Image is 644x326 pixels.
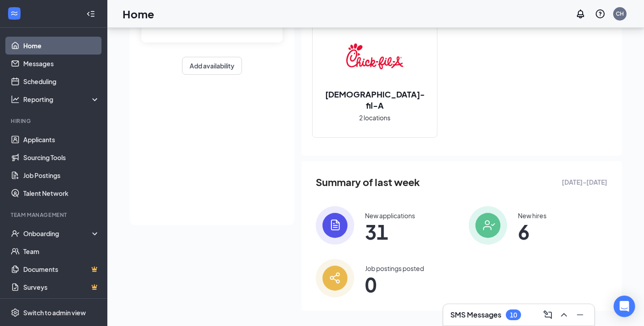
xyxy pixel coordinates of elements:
div: 10 [510,311,517,319]
svg: Collapse [86,9,95,18]
svg: Settings [11,308,20,317]
svg: Analysis [11,95,20,104]
div: New hires [518,211,547,220]
svg: UserCheck [11,229,20,238]
svg: ChevronUp [559,309,569,320]
a: Team [23,242,100,260]
img: icon [316,259,354,297]
span: Summary of last week [316,174,420,190]
div: CH [616,10,624,17]
span: 6 [518,224,547,240]
span: 31 [365,224,415,240]
a: DocumentsCrown [23,260,100,278]
a: Messages [23,55,100,72]
span: [DATE] - [DATE] [562,177,607,187]
div: Team Management [11,211,98,219]
div: Reporting [23,95,100,104]
svg: QuestionInfo [595,8,606,19]
a: Home [23,37,100,55]
a: SurveysCrown [23,278,100,296]
h2: [DEMOGRAPHIC_DATA]-fil-A [313,89,437,111]
h1: Home [123,6,154,21]
span: 0 [365,276,424,292]
img: icon [469,206,507,245]
div: Job postings posted [365,264,424,273]
a: Talent Network [23,184,100,202]
div: Open Intercom Messenger [614,296,635,317]
a: Applicants [23,131,100,148]
img: icon [316,206,354,245]
button: Add availability [182,57,242,75]
div: Switch to admin view [23,308,86,317]
svg: WorkstreamLogo [10,9,19,18]
svg: ComposeMessage [542,309,553,320]
button: ComposeMessage [541,308,555,322]
div: New applications [365,211,415,220]
h3: SMS Messages [450,310,501,320]
div: Onboarding [23,229,92,238]
svg: Notifications [575,8,586,19]
span: 2 locations [359,113,390,123]
a: Sourcing Tools [23,148,100,166]
button: Minimize [573,308,587,322]
svg: Minimize [575,309,585,320]
a: Job Postings [23,166,100,184]
a: Scheduling [23,72,100,90]
button: ChevronUp [557,308,571,322]
img: Chick-fil-A [346,28,403,85]
div: Hiring [11,117,98,125]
